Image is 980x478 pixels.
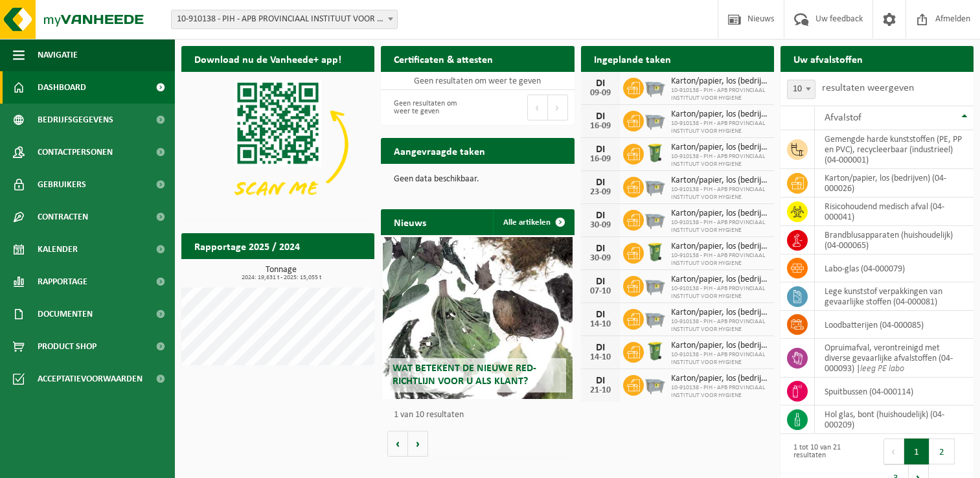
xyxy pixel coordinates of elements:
[38,136,113,168] span: Contactpersonen
[172,10,397,28] span: 10-910138 - PIH - APB PROVINCIAAL INSTITUUT VOOR HYGIENE - ANTWERPEN
[38,39,78,71] span: Navigatie
[381,209,439,234] h2: Nieuws
[671,87,768,102] span: 10-910138 - PIH - APB PROVINCIAAL INSTITUUT VOOR HYGIENE
[587,343,613,353] div: DI
[671,374,768,384] span: Karton/papier, los (bedrijven)
[671,153,768,168] span: 10-910138 - PIH - APB PROVINCIAAL INSTITUUT VOOR HYGIENE
[825,113,861,123] span: Afvalstof
[38,168,86,201] span: Gebruikers
[822,83,914,93] label: resultaten weergeven
[587,277,613,287] div: DI
[394,175,561,184] p: Geen data beschikbaar.
[548,95,568,120] button: Next
[38,363,142,395] span: Acceptatievoorwaarden
[587,122,613,131] div: 16-09
[587,78,613,89] div: DI
[815,282,974,311] td: lege kunststof verpakkingen van gevaarlijke stoffen (04-000081)
[644,241,666,263] img: WB-0240-HPE-GN-50
[188,266,374,281] h3: Tonnage
[381,138,498,163] h2: Aangevraagde taken
[671,120,768,135] span: 10-910138 - PIH - APB PROVINCIAAL INSTITUUT VOOR HYGIENE
[394,411,567,420] p: 1 van 10 resultaten
[181,72,374,217] img: Download de VHEPlus App
[671,109,768,120] span: Karton/papier, los (bedrijven)
[587,287,613,296] div: 07-10
[671,285,768,301] span: 10-910138 - PIH - APB PROVINCIAAL INSTITUUT VOOR HYGIENE
[383,237,572,399] a: Wat betekent de nieuwe RED-richtlijn voor u als klant?
[644,76,666,98] img: WB-2500-GAL-GY-01
[815,169,974,198] td: karton/papier, los (bedrijven) (04-000026)
[581,46,684,71] h2: Ingeplande taken
[181,233,313,258] h2: Rapportage 2025 / 2024
[587,254,613,263] div: 30-09
[587,188,613,197] div: 23-09
[38,330,97,363] span: Product Shop
[787,80,815,99] span: 10
[788,80,815,98] span: 10
[171,10,398,29] span: 10-910138 - PIH - APB PROVINCIAAL INSTITUUT VOOR HYGIENE - ANTWERPEN
[278,258,373,284] a: Bekijk rapportage
[671,142,768,153] span: Karton/papier, los (bedrijven)
[904,438,929,464] button: 1
[815,130,974,169] td: gemengde harde kunststoffen (PE, PP en PVC), recycleerbaar (industrieel) (04-000001)
[387,431,408,457] button: Vorige
[38,298,93,330] span: Documenten
[393,363,536,386] span: Wat betekent de nieuwe RED-richtlijn voor u als klant?
[644,109,666,131] img: WB-2500-GAL-GY-01
[38,233,78,266] span: Kalender
[587,376,613,386] div: DI
[587,221,613,230] div: 30-09
[587,353,613,362] div: 14-10
[644,274,666,296] img: WB-2500-GAL-GY-01
[38,201,88,233] span: Contracten
[38,266,87,298] span: Rapportage
[644,307,666,329] img: WB-2500-GAL-GY-01
[815,339,974,378] td: opruimafval, verontreinigd met diverse gevaarlijke afvalstoffen (04-000093) |
[587,111,613,122] div: DI
[587,211,613,221] div: DI
[671,275,768,285] span: Karton/papier, los (bedrijven)
[671,186,768,201] span: 10-910138 - PIH - APB PROVINCIAAL INSTITUUT VOOR HYGIENE
[38,71,86,104] span: Dashboard
[644,142,666,164] img: WB-0240-HPE-GN-50
[587,310,613,320] div: DI
[493,209,573,235] a: Alle artikelen
[671,219,768,234] span: 10-910138 - PIH - APB PROVINCIAAL INSTITUUT VOOR HYGIENE
[181,46,354,71] h2: Download nu de Vanheede+ app!
[587,177,613,188] div: DI
[188,275,374,281] span: 2024: 19,631 t - 2025: 15,055 t
[644,373,666,395] img: WB-2500-GAL-GY-01
[587,244,613,254] div: DI
[644,208,666,230] img: WB-2500-GAL-GY-01
[815,255,974,282] td: labo-glas (04-000079)
[929,438,955,464] button: 2
[671,242,768,252] span: Karton/papier, los (bedrijven)
[587,144,613,155] div: DI
[408,431,428,457] button: Volgende
[671,384,768,400] span: 10-910138 - PIH - APB PROVINCIAAL INSTITUUT VOOR HYGIENE
[671,341,768,351] span: Karton/papier, los (bedrijven)
[381,72,574,90] td: Geen resultaten om weer te geven
[587,155,613,164] div: 16-09
[644,175,666,197] img: WB-2500-GAL-GY-01
[527,95,548,120] button: Previous
[671,176,768,186] span: Karton/papier, los (bedrijven)
[38,104,113,136] span: Bedrijfsgegevens
[644,340,666,362] img: WB-0240-HPE-GN-50
[671,76,768,87] span: Karton/papier, los (bedrijven)
[815,311,974,339] td: loodbatterijen (04-000085)
[815,198,974,226] td: risicohoudend medisch afval (04-000041)
[587,320,613,329] div: 14-10
[883,438,904,464] button: Previous
[860,364,904,374] i: leeg PE labo
[671,351,768,367] span: 10-910138 - PIH - APB PROVINCIAAL INSTITUUT VOOR HYGIENE
[815,378,974,405] td: spuitbussen (04-000114)
[587,386,613,395] div: 21-10
[381,46,506,71] h2: Certificaten & attesten
[815,226,974,255] td: brandblusapparaten (huishoudelijk) (04-000065)
[671,308,768,318] span: Karton/papier, los (bedrijven)
[671,252,768,267] span: 10-910138 - PIH - APB PROVINCIAAL INSTITUUT VOOR HYGIENE
[587,89,613,98] div: 09-09
[387,93,471,122] div: Geen resultaten om weer te geven
[781,46,876,71] h2: Uw afvalstoffen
